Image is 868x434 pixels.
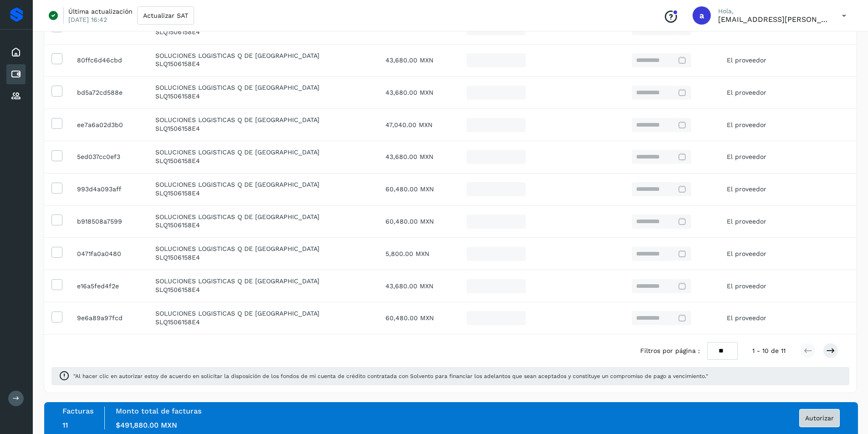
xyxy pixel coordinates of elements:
[77,89,123,96] span: 2c277a87-4d86-4448-a2b8-bd5a72cd588e
[116,421,177,429] span: $491,880.00 MXN
[68,7,133,15] p: Última actualización
[77,185,121,193] span: 69b163c2-4b79-4ac4-98ee-993d4a093aff
[378,302,459,334] td: 60,480.00 MXN
[6,86,26,106] div: Proveedores
[155,28,200,36] span: SLQ1506158E4
[727,250,766,257] span: El proveedor
[727,185,766,193] span: El proveedor
[155,310,371,317] p: SOLUCIONES LOGISTICAS Q DE MEXICO
[378,173,459,205] td: 60,480.00 MXN
[155,189,200,197] span: SLQ1506158E4
[6,64,26,84] div: Cuentas por pagar
[77,153,120,160] span: 3505dfa5-5c78-4fc9-a987-5ed037cc0ef3
[116,407,201,415] label: Monto total de facturas
[727,314,766,322] span: El proveedor
[718,15,827,24] p: aide.jimenez@seacargo.com
[62,421,68,429] span: 11
[155,52,371,60] p: SOLUCIONES LOGISTICAS Q DE MEXICO
[155,60,200,67] span: SLQ1506158E4
[155,245,371,253] p: SOLUCIONES LOGISTICAS Q DE MEXICO
[727,121,766,128] span: El proveedor
[68,15,107,24] p: [DATE] 16:42
[155,213,371,221] p: SOLUCIONES LOGISTICAS Q DE MEXICO
[727,153,766,160] span: El proveedor
[378,109,459,141] td: 47,040.00 MXN
[62,407,93,415] label: Facturas
[155,125,200,132] span: SLQ1506158E4
[378,77,459,109] td: 43,680.00 MXN
[155,254,200,261] span: SLQ1506158E4
[155,148,371,156] p: SOLUCIONES LOGISTICAS Q DE MEXICO
[727,56,766,64] span: El proveedor
[77,121,123,128] span: 2c6e96d1-bde3-4f67-b458-ee7a6a02d3b0
[378,205,459,238] td: 60,480.00 MXN
[799,409,840,427] button: Autorizar
[77,314,123,322] span: eca9a885-d386-442f-af42-9e6a89a97fcd
[727,282,766,290] span: El proveedor
[727,89,766,96] span: El proveedor
[752,346,786,356] span: 1 - 10 de 11
[718,7,827,15] p: Hola,
[77,218,122,225] span: 7535a776-3a8c-4c23-bd7b-b918508a7599
[77,250,121,257] span: 76e0e024-30c9-4dc7-a19c-0471fa0a0480
[378,238,459,270] td: 5,800.00 MXN
[6,42,26,62] div: Inicio
[77,56,122,64] span: 216915dc-f164-499a-a362-80ffc6d46cbd
[155,92,200,100] span: SLQ1506158E4
[155,181,371,189] p: SOLUCIONES LOGISTICAS Q DE MEXICO
[155,221,200,229] span: SLQ1506158E4
[77,282,119,290] span: 904482c0-17a7-45c9-b90d-e16a5fed4f2e
[727,218,766,225] span: El proveedor
[155,157,200,164] span: SLQ1506158E4
[378,44,459,77] td: 43,680.00 MXN
[805,415,834,421] span: Autorizar
[155,84,371,92] p: SOLUCIONES LOGISTICAS Q DE MEXICO
[155,318,200,326] span: SLQ1506158E4
[155,116,371,124] p: SOLUCIONES LOGISTICAS Q DE MEXICO
[143,12,188,19] span: Actualizar SAT
[73,372,842,380] span: "Al hacer clic en autorizar estoy de acuerdo en solicitar la disposición de los fondos de mi cuen...
[378,141,459,173] td: 43,680.00 MXN
[378,270,459,302] td: 43,680.00 MXN
[137,6,194,25] button: Actualizar SAT
[155,277,371,285] p: SOLUCIONES LOGISTICAS Q DE MEXICO
[155,286,200,293] span: SLQ1506158E4
[640,346,700,356] span: Filtros por página :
